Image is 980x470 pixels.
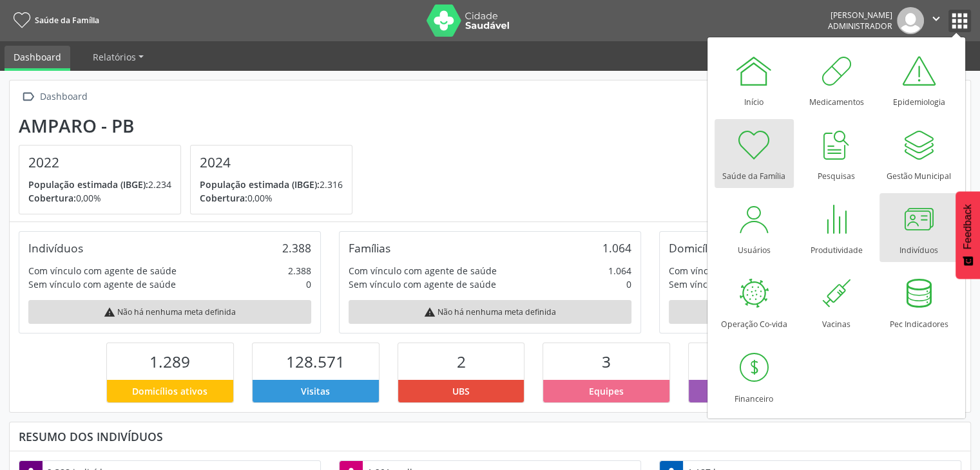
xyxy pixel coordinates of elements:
[589,384,624,398] span: Equipes
[84,46,153,68] a: Relatórios
[28,277,176,291] div: Sem vínculo com agente de saúde
[306,277,311,291] div: 0
[104,306,115,318] i: warning
[28,191,171,205] p: 0,00%
[28,192,76,204] span: Cobertura:
[93,51,136,63] span: Relatórios
[19,88,90,106] a:  Dashboard
[962,204,974,249] span: Feedback
[200,191,343,205] p: 0,00%
[797,267,876,336] a: Vacinas
[602,351,611,372] span: 3
[797,193,876,262] a: Produtividade
[286,351,345,372] span: 128.571
[200,178,320,191] span: População estimada (IBGE):
[28,300,311,324] div: Não há nenhuma meta definida
[715,193,794,262] a: Usuários
[35,15,99,26] span: Saúde da Família
[282,241,311,255] div: 2.388
[669,241,722,255] div: Domicílios
[715,119,794,188] a: Saúde da Família
[349,300,631,324] div: Não há nenhuma meta definida
[669,264,817,277] div: Com vínculo com agente de saúde
[797,45,876,114] a: Medicamentos
[19,429,961,444] div: Resumo dos indivíduos
[715,45,794,114] a: Início
[797,119,876,188] a: Pesquisas
[828,21,892,32] span: Administrador
[200,178,343,191] p: 2.316
[349,277,496,291] div: Sem vínculo com agente de saúde
[897,7,924,34] img: img
[669,300,952,324] div: Não há nenhuma meta definida
[929,12,943,26] i: 
[715,267,794,336] a: Operação Co-vida
[149,351,190,372] span: 1.289
[5,46,70,71] a: Dashboard
[602,241,631,255] div: 1.064
[879,119,959,188] a: Gestão Municipal
[349,264,497,277] div: Com vínculo com agente de saúde
[956,191,980,279] button: Feedback - Mostrar pesquisa
[424,306,436,318] i: warning
[200,155,343,171] h4: 2024
[948,10,971,32] button: apps
[37,88,90,106] div: Dashboard
[879,193,959,262] a: Indivíduos
[879,45,959,114] a: Epidemiologia
[452,384,470,398] span: UBS
[301,384,330,398] span: Visitas
[28,178,171,191] p: 2.234
[457,351,466,372] span: 2
[669,277,816,291] div: Sem vínculo com agente de saúde
[19,115,361,136] div: Amparo - PB
[132,384,207,398] span: Domicílios ativos
[608,264,631,277] div: 1.064
[28,155,171,171] h4: 2022
[28,178,148,191] span: População estimada (IBGE):
[828,10,892,21] div: [PERSON_NAME]
[9,10,99,31] a: Saúde da Família
[200,192,247,204] span: Cobertura:
[288,264,311,277] div: 2.388
[349,241,390,255] div: Famílias
[715,342,794,411] a: Financeiro
[19,88,37,106] i: 
[924,7,948,34] button: 
[28,241,83,255] div: Indivíduos
[879,267,959,336] a: Pec Indicadores
[626,277,631,291] div: 0
[28,264,177,277] div: Com vínculo com agente de saúde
